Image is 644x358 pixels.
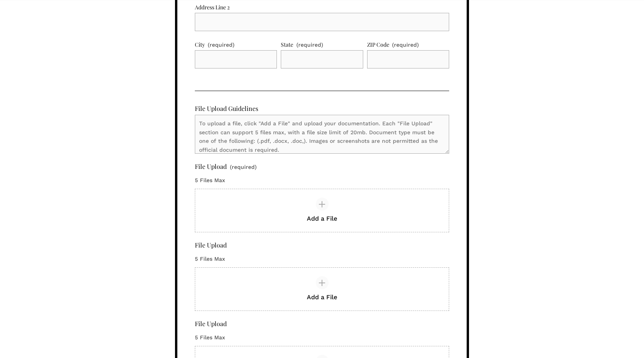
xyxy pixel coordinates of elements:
input: Address Line 2 [195,13,449,32]
div: ZIP Code [367,40,449,50]
div: Address Line 2 [195,3,449,12]
p: 5 Files Max [195,330,449,344]
span: (required) [208,42,234,47]
span: (required) [230,163,257,171]
div: State [281,40,363,50]
span: File Upload Guidelines [195,104,258,114]
span: File Upload [195,319,227,329]
input: State [281,50,363,69]
span: Add a File [307,293,337,301]
input: City [195,50,277,69]
input: ZIP Code [367,50,449,69]
span: File Upload [195,240,227,250]
span: (required) [296,42,323,47]
span: Add a File [307,215,337,222]
p: 5 Files Max [195,252,449,266]
span: File Upload [195,161,227,172]
div: City [195,40,277,50]
span: (required) [392,42,419,47]
p: 5 Files Max [195,173,449,187]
